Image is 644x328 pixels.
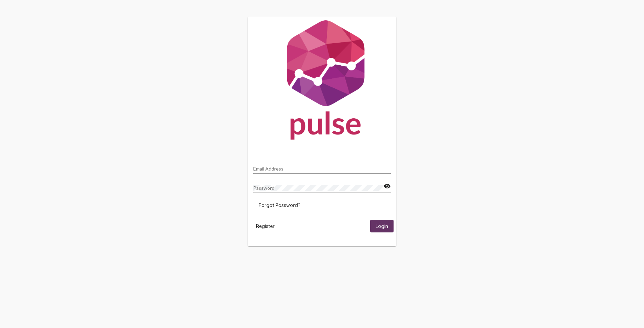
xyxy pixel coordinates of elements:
span: Forgot Password? [259,202,300,208]
span: Register [256,223,275,229]
mat-icon: visibility [384,182,391,190]
img: Pulse For Good Logo [248,17,396,146]
button: Register [250,220,280,232]
button: Login [370,220,394,232]
button: Forgot Password? [253,199,306,211]
span: Login [376,223,388,229]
